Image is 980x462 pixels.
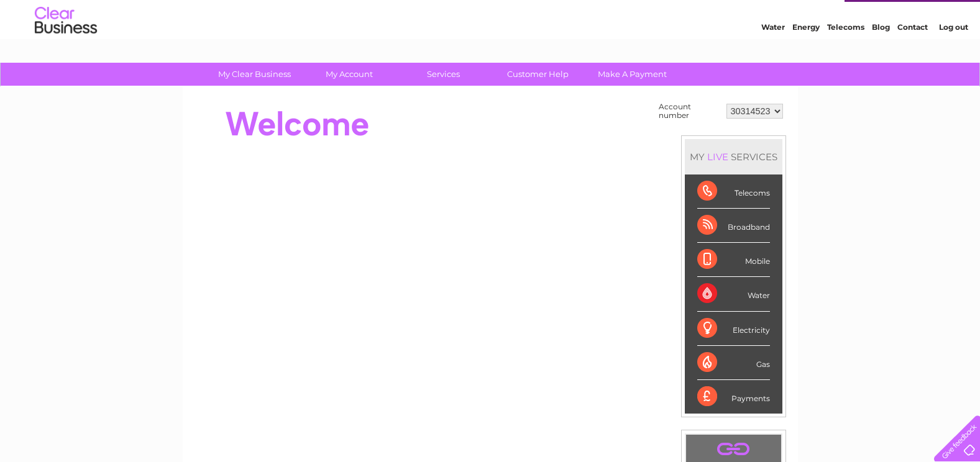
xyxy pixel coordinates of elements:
a: Telecoms [827,53,864,62]
a: Log out [939,53,968,62]
a: My Account [298,63,400,86]
div: MY SERVICES [685,139,782,174]
div: Electricity [697,312,770,346]
a: Energy [792,53,820,62]
div: Water [697,277,770,311]
div: Broadband [697,209,770,243]
td: Account number [656,99,723,123]
div: Payments [697,380,770,414]
div: Gas [697,346,770,380]
a: Services [392,63,495,86]
div: Mobile [697,243,770,277]
a: 0333 014 3131 [746,6,831,22]
a: Make A Payment [581,63,684,86]
a: Contact [897,53,928,62]
div: Clear Business is a trading name of Verastar Limited (registered in [GEOGRAPHIC_DATA] No. 3667643... [197,7,784,60]
img: logo.png [34,32,98,70]
a: Customer Help [487,63,589,86]
a: Blog [872,53,890,62]
a: Water [761,53,785,62]
a: My Clear Business [203,63,306,86]
a: . [689,438,778,460]
div: LIVE [705,151,731,163]
div: Telecoms [697,174,770,209]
